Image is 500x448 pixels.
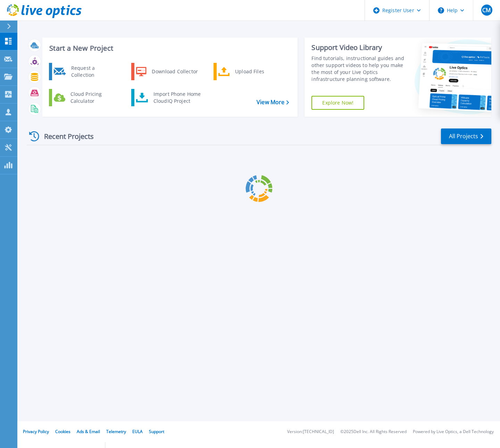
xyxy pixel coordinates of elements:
[441,128,491,144] a: All Projects
[311,55,405,83] div: Find tutorials, instructional guides and other support videos to help you make the most of your L...
[287,430,334,434] li: Version: [TECHNICAL_ID]
[311,43,405,52] div: Support Video Library
[49,63,120,80] a: Request a Collection
[232,65,283,78] div: Upload Files
[214,63,285,80] a: Upload Files
[311,96,364,110] a: Explore Now!
[49,89,120,106] a: Cloud Pricing Calculator
[413,430,494,434] li: Powered by Live Optics, a Dell Technology
[257,99,289,106] a: View More
[131,63,202,80] a: Download Collector
[148,65,201,78] div: Download Collector
[149,429,164,434] a: Support
[106,429,126,434] a: Telemetry
[49,44,289,52] h3: Start a New Project
[68,65,118,78] div: Request a Collection
[150,91,204,105] div: Import Phone Home CloudIQ Project
[340,430,407,434] li: © 2025 Dell Inc. All Rights Reserved
[132,429,143,434] a: EULA
[77,429,100,434] a: Ads & Email
[55,429,70,434] a: Cookies
[23,429,49,434] a: Privacy Policy
[27,128,103,145] div: Recent Projects
[67,91,118,105] div: Cloud Pricing Calculator
[482,7,491,13] span: CM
